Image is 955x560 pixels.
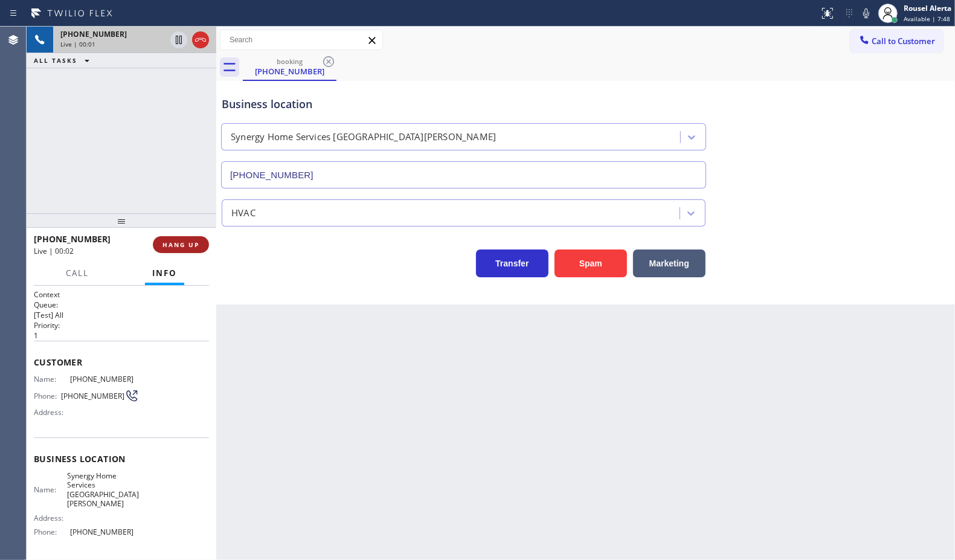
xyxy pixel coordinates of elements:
[34,233,111,245] span: [PHONE_NUMBER]
[244,57,335,66] div: booking
[231,130,496,144] div: Synergy Home Services [GEOGRAPHIC_DATA][PERSON_NAME]
[34,375,71,384] span: Name:
[221,161,706,188] input: Phone Number
[872,36,935,47] span: Call to Customer
[244,66,335,77] div: [PHONE_NUMBER]
[71,375,139,384] span: [PHONE_NUMBER]
[231,206,256,220] div: HVAC
[904,14,950,23] span: Available | 7:48
[61,391,124,401] span: [PHONE_NUMBER]
[34,289,209,300] h1: Context
[59,262,96,285] button: Call
[145,262,184,285] button: Info
[220,30,382,50] input: Search
[34,56,77,65] span: ALL TASKS
[904,3,951,13] div: Rousel Alerta
[34,391,61,401] span: Phone:
[34,330,209,341] p: 1
[67,471,139,509] span: Synergy Home Services [GEOGRAPHIC_DATA][PERSON_NAME]
[476,249,548,277] button: Transfer
[633,249,706,277] button: Marketing
[34,246,74,256] span: Live | 00:02
[34,320,209,330] h2: Priority:
[34,513,71,523] span: Address:
[153,236,209,253] button: HANG UP
[34,527,71,536] span: Phone:
[34,310,209,320] p: [Test] All
[60,29,127,39] span: [PHONE_NUMBER]
[244,54,335,80] div: (510) 244-5066
[858,5,875,22] button: Mute
[162,240,199,249] span: HANG UP
[34,408,71,417] span: Address:
[66,268,89,278] span: Call
[34,485,67,494] span: Name:
[152,268,177,278] span: Info
[170,31,187,48] button: Hold Customer
[71,527,139,536] span: [PHONE_NUMBER]
[27,53,101,68] button: ALL TASKS
[34,453,209,465] span: Business location
[60,40,95,48] span: Live | 00:01
[34,300,209,310] h2: Queue:
[555,249,627,277] button: Spam
[192,31,209,48] button: Hang up
[222,96,706,112] div: Business location
[34,356,209,368] span: Customer
[850,30,943,53] button: Call to Customer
